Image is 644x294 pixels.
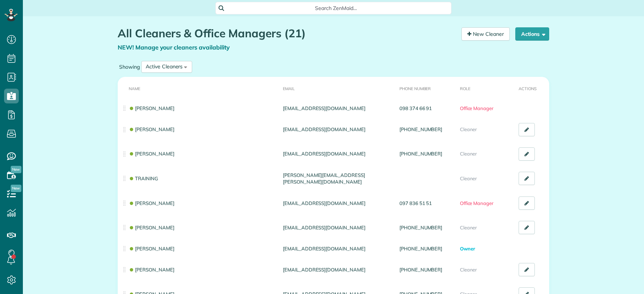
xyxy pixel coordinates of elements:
td: [EMAIL_ADDRESS][DOMAIN_NAME] [280,191,397,215]
h1: All Cleaners & Office Managers (21) [118,27,456,40]
a: [PHONE_NUMBER] [399,267,442,273]
td: [PERSON_NAME][EMAIL_ADDRESS][PERSON_NAME][DOMAIN_NAME] [280,166,397,191]
span: Cleaner [460,267,477,273]
a: TRAINING [129,175,158,181]
span: Office Manager [460,105,494,111]
th: Email [280,77,397,99]
span: Cleaner [460,151,477,157]
td: [EMAIL_ADDRESS][DOMAIN_NAME] [280,240,397,258]
td: [EMAIL_ADDRESS][DOMAIN_NAME] [280,99,397,117]
span: New [11,185,21,192]
th: Name [118,77,280,99]
a: [PERSON_NAME] [129,105,174,111]
td: [EMAIL_ADDRESS][DOMAIN_NAME] [280,142,397,166]
a: New Cleaner [461,27,510,41]
button: Actions [515,27,549,41]
span: New [11,166,21,173]
div: Active Cleaners [146,63,183,71]
td: [EMAIL_ADDRESS][DOMAIN_NAME] [280,257,397,282]
span: Cleaner [460,175,477,181]
a: [PERSON_NAME] [129,246,174,252]
a: [PERSON_NAME] [129,126,174,132]
span: Owner [460,246,475,252]
span: Cleaner [460,126,477,132]
a: [PHONE_NUMBER] [399,126,442,132]
a: [PHONE_NUMBER] [399,151,442,157]
td: [EMAIL_ADDRESS][DOMAIN_NAME] [280,117,397,142]
span: Cleaner [460,225,477,230]
a: 097 836 51 51 [399,200,432,206]
td: [EMAIL_ADDRESS][DOMAIN_NAME] [280,215,397,240]
span: Office Manager [460,200,494,206]
th: Role [457,77,516,99]
label: Showing [118,63,141,71]
a: [PHONE_NUMBER] [399,246,442,252]
a: NEW! Manage your cleaners availability [118,44,230,51]
th: Actions [516,77,549,99]
a: [PERSON_NAME] [129,225,174,230]
th: Phone number [397,77,457,99]
a: [PERSON_NAME] [129,151,174,157]
a: [PERSON_NAME] [129,200,174,206]
a: [PHONE_NUMBER] [399,225,442,230]
a: 098 374 66 91 [399,105,432,111]
a: [PERSON_NAME] [129,267,174,273]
